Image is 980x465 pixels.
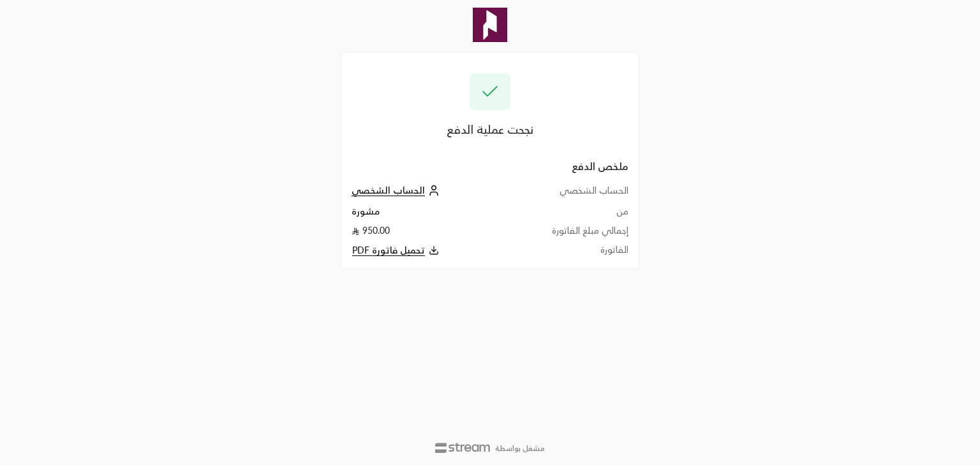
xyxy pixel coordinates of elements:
[352,120,628,138] div: نجحت عملية الدفع
[495,443,545,454] p: مشغل بواسطة
[352,185,425,196] span: الحساب الشخصي
[352,159,628,174] h2: ملخص الدفع
[352,245,425,256] span: تحميل فاتورة PDF
[352,205,503,224] td: مشورة
[503,224,628,243] td: إجمالي مبلغ الفاتورة
[473,8,507,42] img: Company Logo
[352,185,443,196] a: الحساب الشخصي
[352,243,503,258] button: تحميل فاتورة PDF
[503,205,628,224] td: من
[352,224,503,243] td: 950.00
[503,184,628,205] td: الحساب الشخصي
[503,243,628,258] td: الفاتورة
